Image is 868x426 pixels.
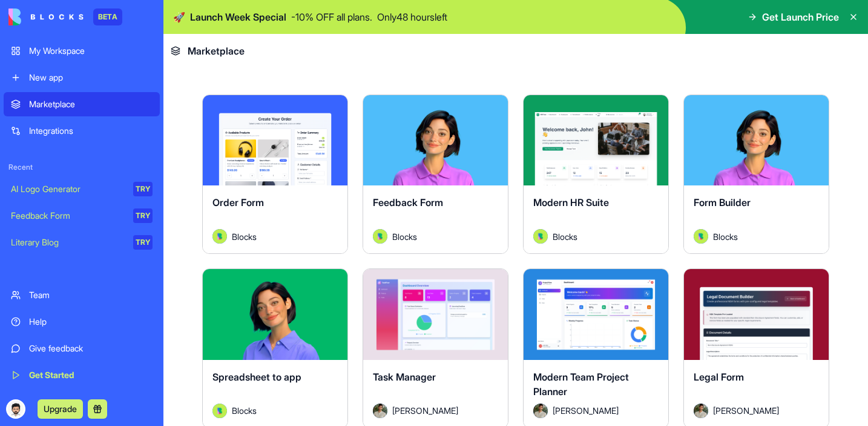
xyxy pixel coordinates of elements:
[4,39,160,63] a: My Workspace
[533,371,629,398] span: Modern Team Project Planner
[291,10,372,24] p: - 10 % OFF all plans.
[188,44,245,58] span: Marketplace
[533,196,609,208] span: Modern HR Suite
[11,210,125,222] div: Feedback Form
[29,98,153,110] div: Marketplace
[29,289,153,301] div: Team
[202,95,348,254] a: Order FormAvatarBlocks
[713,230,738,243] span: Blocks
[29,342,153,354] div: Give feedback
[11,183,125,195] div: AI Logo Generator
[4,336,160,361] a: Give feedback
[212,404,227,418] img: Avatar
[29,72,153,84] div: New app
[4,310,160,334] a: Help
[133,182,153,196] div: TRY
[533,404,548,418] img: Avatar
[762,10,839,24] span: Get Launch Price
[29,125,153,137] div: Integrations
[4,230,160,255] a: Literary BlogTRY
[133,235,153,250] div: TRY
[133,208,153,223] div: TRY
[373,229,387,244] img: Avatar
[392,230,417,243] span: Blocks
[683,95,829,254] a: Form BuilderAvatarBlocks
[38,399,83,419] button: Upgrade
[29,316,153,328] div: Help
[553,404,619,417] span: [PERSON_NAME]
[4,204,160,228] a: Feedback FormTRY
[4,92,160,116] a: Marketplace
[373,404,387,418] img: Avatar
[38,402,83,414] a: Upgrade
[377,10,447,24] p: Only 48 hours left
[694,229,708,244] img: Avatar
[4,119,160,143] a: Integrations
[232,230,257,243] span: Blocks
[8,8,84,25] img: logo
[363,95,508,254] a: Feedback FormAvatarBlocks
[212,196,264,208] span: Order Form
[212,229,227,244] img: Avatar
[392,404,458,417] span: [PERSON_NAME]
[523,95,669,254] a: Modern HR SuiteAvatarBlocks
[694,371,744,383] span: Legal Form
[29,45,153,57] div: My Workspace
[29,369,153,381] div: Get Started
[694,404,708,418] img: Avatar
[93,8,122,25] div: BETA
[694,196,751,208] span: Form Builder
[190,10,286,24] span: Launch Week Special
[4,177,160,201] a: AI Logo GeneratorTRY
[4,162,160,172] span: Recent
[11,236,125,248] div: Literary Blog
[713,404,779,417] span: [PERSON_NAME]
[212,371,301,383] span: Spreadsheet to app
[4,283,160,307] a: Team
[373,371,436,383] span: Task Manager
[4,363,160,387] a: Get Started
[173,10,185,24] span: 🚀
[553,230,577,243] span: Blocks
[6,399,25,419] img: ACg8ocJnaNmovQo3Gi0oJhHPcBg2OEtJclXSdJhVyqLS5rHGtM2tfOQ=s96-c
[4,65,160,90] a: New app
[533,229,548,244] img: Avatar
[373,196,443,208] span: Feedback Form
[8,8,122,25] a: BETA
[232,404,257,417] span: Blocks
